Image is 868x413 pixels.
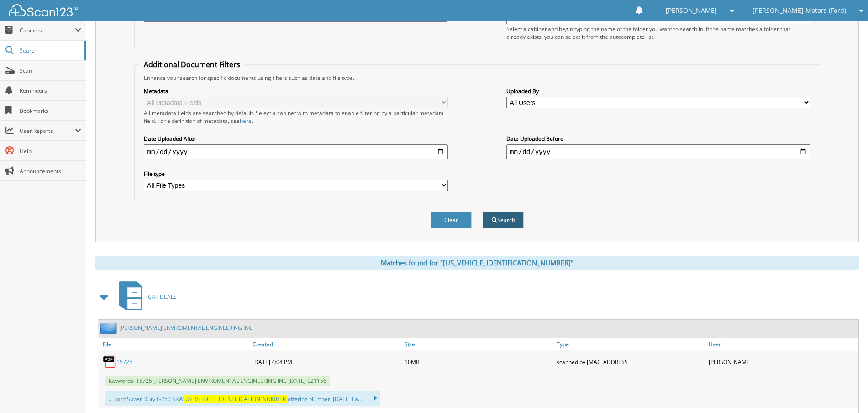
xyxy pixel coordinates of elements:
label: File type [144,170,448,178]
a: CAR DEALS [114,279,177,315]
label: Uploaded By [506,87,810,95]
div: All metadata fields are searched by default. Select a cabinet with metadata to enable filtering b... [144,109,448,125]
button: Search [483,212,524,228]
a: File [98,338,250,350]
span: CAR DEALS [148,293,177,301]
label: Date Uploaded Before [506,135,810,143]
span: Reminders [20,87,81,95]
img: scan123-logo-white.svg [9,4,78,16]
div: Select a cabinet and begin typing the name of the folder you want to search in. If the name match... [506,25,810,41]
div: [DATE] 4:04 PM [250,353,402,371]
div: [PERSON_NAME] [706,353,858,371]
a: Type [554,338,706,350]
label: Metadata [144,87,448,95]
legend: Additional Document Filters [139,59,245,69]
button: Clear [431,212,472,228]
img: folder2.png [100,322,119,334]
input: end [506,144,810,159]
span: Keywords: 15725 [PERSON_NAME] ENVIROMENTAL ENGINEERING INC [DATE] E21156 [105,376,330,386]
a: here [240,117,252,125]
a: Size [402,338,554,350]
a: User [706,338,858,350]
iframe: Chat Widget [822,369,868,413]
span: Bookmarks [20,107,81,115]
span: [PERSON_NAME] Motors (Ford) [752,8,846,13]
img: PDF.png [103,355,116,369]
span: Announcements [20,167,81,175]
input: start [144,144,448,159]
span: Search [20,47,80,54]
div: Matches found for "[US_VEHICLE_IDENTIFICATION_NUMBER]" [95,256,859,270]
div: scanned by [MAC_ADDRESS] [554,353,706,371]
span: Scan [20,67,81,74]
div: Enhance your search for specific documents using filters such as date and file type. [139,74,815,82]
a: 15725 [116,358,132,366]
span: [PERSON_NAME] [666,8,717,13]
a: [PERSON_NAME] ENVIROMENTAL ENGINEERING INC [119,324,253,332]
a: Created [250,338,402,350]
span: Cabinets [20,26,75,34]
label: Date Uploaded After [144,135,448,143]
div: 10MB [402,353,554,371]
span: User Reports [20,127,75,135]
span: Help [20,147,81,155]
div: ... Ford Super Duty F-250 SRW offering Number: [DATE] Fa... [105,391,380,406]
span: [US_VEHICLE_IDENTIFICATION_NUMBER] [184,395,288,403]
